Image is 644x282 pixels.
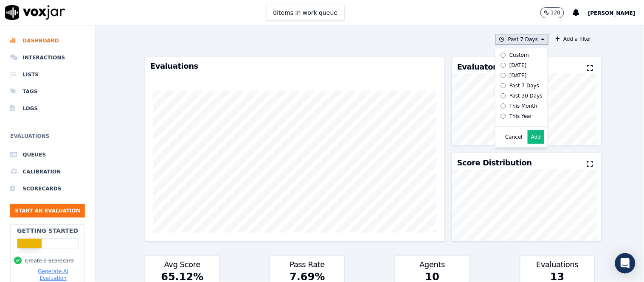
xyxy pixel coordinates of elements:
[10,146,85,163] a: Queues
[10,204,85,218] button: Start an Evaluation
[10,163,85,180] a: Calibration
[501,103,506,109] input: This Month
[588,8,644,18] button: [PERSON_NAME]
[615,253,636,274] div: Open Intercom Messenger
[25,268,81,282] button: Generate AI Evaluation
[509,72,527,79] div: [DATE]
[509,92,543,99] div: Past 30 Days
[528,130,544,144] button: Add
[501,53,506,58] input: Custom
[496,34,548,45] button: Past 7 Days Custom [DATE] [DATE] Past 7 Days Past 30 Days This Month This Year Cancel Add
[501,83,506,89] input: Past 7 Days
[540,7,565,18] button: 120
[509,52,529,59] div: Custom
[25,257,74,264] button: Create a Scorecard
[5,5,65,20] img: voxjar logo
[509,62,527,69] div: [DATE]
[509,103,537,109] div: This Month
[150,261,214,268] h3: Avg Score
[540,7,573,18] button: 120
[501,73,506,78] input: [DATE]
[509,113,532,120] div: This Year
[501,93,506,99] input: Past 30 Days
[457,63,501,71] h3: Evaluators
[509,82,539,89] div: Past 7 Days
[10,49,85,66] a: Interactions
[501,114,506,119] input: This Year
[266,5,345,21] button: 0items in work queue
[457,159,532,167] h3: Score Distribution
[10,32,85,49] a: Dashboard
[17,226,78,235] h2: Getting Started
[505,134,523,140] button: Cancel
[400,261,464,268] h3: Agents
[10,83,85,100] a: Tags
[551,9,561,16] p: 120
[552,34,595,44] button: Add a filter
[10,100,85,117] a: Logs
[10,131,85,146] h6: Evaluations
[10,180,85,197] a: Scorecards
[150,62,439,70] h3: Evaluations
[10,66,85,83] a: Lists
[275,261,339,268] h3: Pass Rate
[526,261,590,268] h3: Evaluations
[501,63,506,68] input: [DATE]
[588,10,636,16] span: [PERSON_NAME]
